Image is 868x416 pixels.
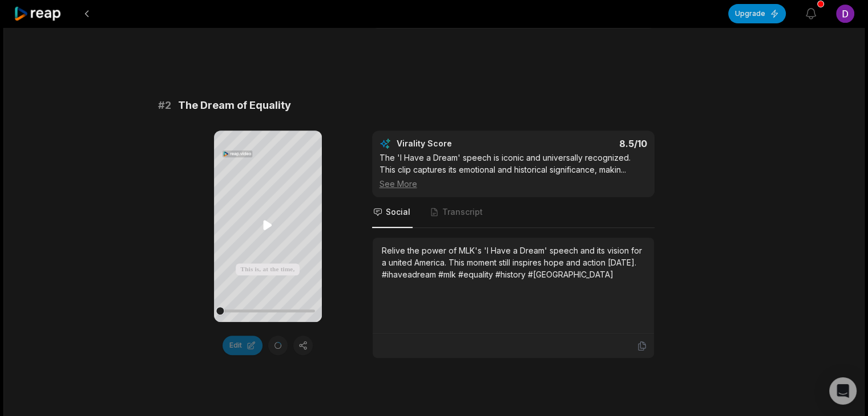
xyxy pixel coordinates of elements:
span: # 2 [158,97,171,113]
span: Social [386,206,410,218]
div: Virality Score [397,138,519,149]
div: The 'I Have a Dream' speech is iconic and universally recognized. This clip captures its emotiona... [380,152,647,190]
div: 8.5 /10 [524,138,647,149]
span: The Dream of Equality [178,97,291,113]
div: See More [380,178,647,190]
button: Upgrade [728,4,786,23]
div: Open Intercom Messenger [829,377,857,405]
div: Relive the power of MLK's 'I Have a Dream' speech and its vision for a united America. This momen... [382,244,645,280]
span: Transcript [442,206,483,218]
button: Edit [223,336,263,355]
nav: Tabs [372,197,655,228]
